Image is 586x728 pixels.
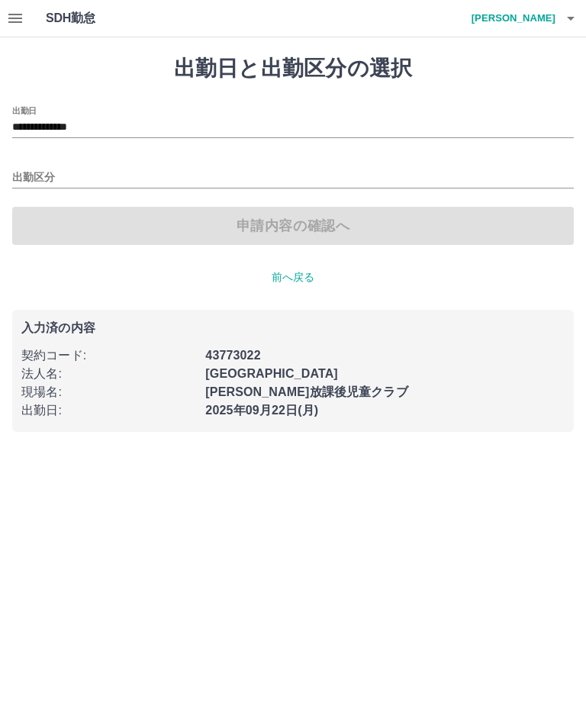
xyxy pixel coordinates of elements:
[12,105,37,116] label: 出勤日
[21,365,196,383] p: 法人名 :
[205,404,318,417] b: 2025年09月22日(月)
[205,385,407,398] b: [PERSON_NAME]放課後児童クラブ
[21,383,196,401] p: 現場名 :
[21,322,565,334] p: 入力済の内容
[21,401,196,420] p: 出勤日 :
[12,56,574,82] h1: 出勤日と出勤区分の選択
[205,349,260,362] b: 43773022
[12,269,574,285] p: 前へ戻る
[205,367,338,380] b: [GEOGRAPHIC_DATA]
[21,346,196,365] p: 契約コード :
